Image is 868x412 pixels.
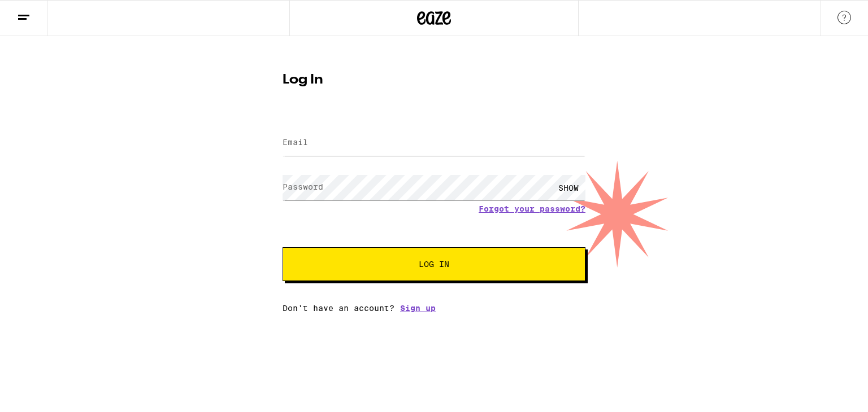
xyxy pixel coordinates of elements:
h1: Log In [283,73,585,87]
a: Sign up [400,304,436,313]
label: Password [283,182,323,191]
div: Don't have an account? [283,304,585,313]
input: Email [283,130,585,156]
div: SHOW [552,175,585,200]
label: Email [283,138,308,147]
button: Log In [283,247,585,281]
span: Log In [419,260,449,268]
a: Forgot your password? [479,204,585,213]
